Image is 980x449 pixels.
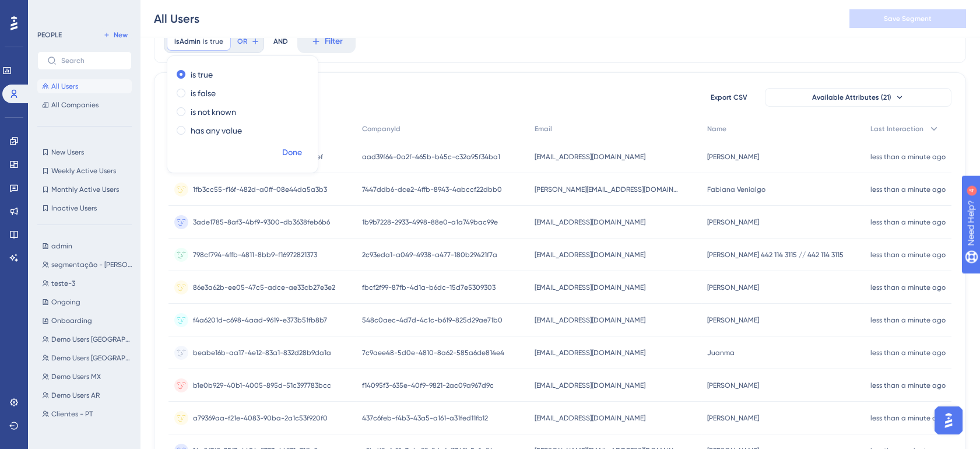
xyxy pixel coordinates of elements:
[707,381,759,390] span: [PERSON_NAME]
[362,250,497,259] span: 2c93eda1-a049-4938-a477-180b29421f7a
[273,30,288,53] div: AND
[27,3,73,17] span: Need Help?
[362,124,401,134] span: CompanyId
[37,239,139,253] button: admin
[884,14,932,23] span: Save Segment
[37,30,62,40] div: PEOPLE
[191,86,216,100] label: is false
[362,283,496,292] span: fbcf2f99-87fb-4d1a-b6dc-15d7e5309303
[707,250,844,259] span: [PERSON_NAME] 442 114 3115 // 442 114 3115
[362,185,502,194] span: 7447ddb6-dce2-4ffb-8943-4abccf22dbb0
[870,283,946,292] time: less than a minute ago
[99,28,132,42] button: New
[51,148,84,157] span: New Users
[535,315,645,325] span: [EMAIL_ADDRESS][DOMAIN_NAME]
[51,409,93,419] span: Clientes - PT
[51,372,101,381] span: Demo Users MX
[191,124,242,138] label: has any value
[37,258,139,272] button: segmentação - [PERSON_NAME]
[51,279,75,288] span: teste-3
[193,185,327,194] span: 1fb3cc55-f16f-482d-a0ff-08e44da5a3b3
[193,250,317,259] span: 798cf794-4ffb-4811-8bb9-f16972821373
[870,414,946,422] time: less than a minute ago
[193,381,331,390] span: b1e0b929-40b1-4005-895d-51c397783bcc
[37,183,132,197] button: Monthly Active Users
[193,283,335,292] span: 86e3a62b-ee05-47c5-adce-ae33cb27e3e2
[81,6,85,15] div: 4
[237,37,247,46] span: OR
[849,9,966,28] button: Save Segment
[191,105,236,119] label: is not known
[707,218,759,227] span: [PERSON_NAME]
[51,82,78,91] span: All Users
[37,145,132,159] button: New Users
[282,146,302,160] span: Done
[51,100,99,110] span: All Companies
[174,37,201,46] span: isAdmin
[154,10,199,27] div: All Users
[37,332,139,346] button: Demo Users [GEOGRAPHIC_DATA]
[37,407,139,421] button: Clientes - PT
[51,335,134,344] span: Demo Users [GEOGRAPHIC_DATA]
[203,37,208,46] span: is
[236,32,261,51] button: OR
[51,316,92,325] span: Onboarding
[37,388,139,402] button: Demo Users AR
[707,185,765,194] span: Fabiana Venialgo
[362,152,500,162] span: aad39f64-0a2f-465b-b45c-c32a95f34ba1
[114,30,128,40] span: New
[37,98,132,112] button: All Companies
[870,251,946,259] time: less than a minute ago
[193,413,328,423] span: a79369aa-f21e-4083-90ba-2a1c53f920f0
[37,201,132,215] button: Inactive Users
[707,152,759,162] span: [PERSON_NAME]
[362,315,503,325] span: 548c0aec-4d7d-4c1c-b619-825d29ae71b0
[707,315,759,325] span: [PERSON_NAME]
[51,204,97,213] span: Inactive Users
[535,283,645,292] span: [EMAIL_ADDRESS][DOMAIN_NAME]
[297,30,356,53] button: Filter
[61,57,122,65] input: Search
[37,79,132,93] button: All Users
[870,153,946,161] time: less than a minute ago
[51,260,134,269] span: segmentação - [PERSON_NAME]
[191,68,213,82] label: is true
[362,413,488,423] span: 437c6feb-f4b3-43a5-a161-a31fed11fb12
[37,370,139,384] button: Demo Users MX
[362,381,494,390] span: f14095f3-635e-40f9-9821-2ac09a967d9c
[51,391,100,400] span: Demo Users AR
[362,348,504,357] span: 7c9aee48-5d0e-4810-8a62-585a6de814e4
[700,88,758,107] button: Export CSV
[37,276,139,290] button: teste-3
[535,250,645,259] span: [EMAIL_ADDRESS][DOMAIN_NAME]
[535,124,552,134] span: Email
[51,241,72,251] span: admin
[870,218,946,226] time: less than a minute ago
[812,93,891,102] span: Available Attributes (21)
[535,218,645,227] span: [EMAIL_ADDRESS][DOMAIN_NAME]
[711,93,747,102] span: Export CSV
[535,185,680,194] span: [PERSON_NAME][EMAIL_ADDRESS][DOMAIN_NAME]
[931,403,966,438] iframe: UserGuiding AI Assistant Launcher
[870,185,946,194] time: less than a minute ago
[535,348,645,357] span: [EMAIL_ADDRESS][DOMAIN_NAME]
[535,381,645,390] span: [EMAIL_ADDRESS][DOMAIN_NAME]
[870,381,946,390] time: less than a minute ago
[51,166,116,176] span: Weekly Active Users
[870,316,946,324] time: less than a minute ago
[535,152,645,162] span: [EMAIL_ADDRESS][DOMAIN_NAME]
[193,315,327,325] span: f4a6201d-c698-4aad-9619-e373b51fb8b7
[870,349,946,357] time: less than a minute ago
[51,185,119,194] span: Monthly Active Users
[707,348,735,357] span: Juanma
[707,124,726,134] span: Name
[193,348,331,357] span: beabe16b-aa17-4e12-83a1-832d28b9da1a
[276,142,308,163] button: Done
[37,314,139,328] button: Onboarding
[362,218,498,227] span: 1b9b7228-2933-4998-88e0-a1a749bac99e
[765,88,951,107] button: Available Attributes (21)
[51,297,80,307] span: Ongoing
[193,218,330,227] span: 3ade1785-8af3-4bf9-9300-db3638feb6b6
[707,283,759,292] span: [PERSON_NAME]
